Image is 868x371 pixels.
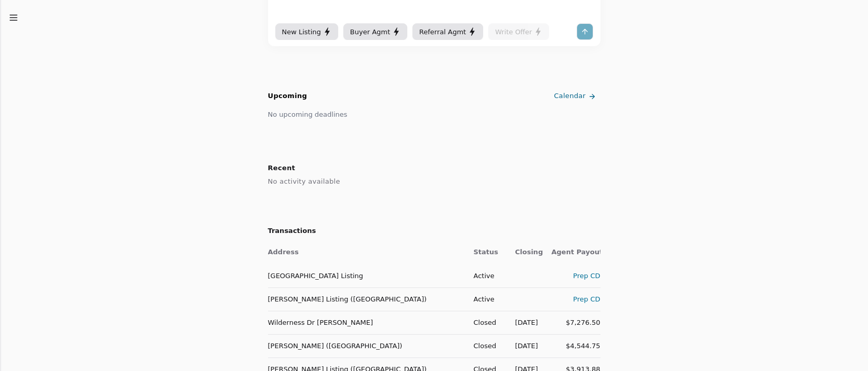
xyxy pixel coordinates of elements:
span: Referral Agmt [419,26,466,37]
div: Prep CD [552,294,600,305]
td: Closed [465,311,507,334]
td: [DATE] [507,311,543,334]
td: [PERSON_NAME] ([GEOGRAPHIC_DATA]) [268,334,465,358]
th: Status [465,241,507,264]
span: Calendar [554,91,585,102]
h2: Recent [268,161,600,175]
h2: Upcoming [268,91,308,102]
button: Buyer Agmt [343,23,407,40]
td: [PERSON_NAME] Listing ([GEOGRAPHIC_DATA]) [268,287,465,311]
div: No activity available [268,175,600,188]
td: Active [465,264,507,287]
span: Buyer Agmt [350,26,390,37]
div: No upcoming deadlines [268,109,348,120]
div: $7,276.50 [552,317,600,328]
button: Referral Agmt [412,23,483,40]
th: Closing [507,241,543,264]
td: Wilderness Dr [PERSON_NAME] [268,311,465,334]
td: Active [465,287,507,311]
td: [GEOGRAPHIC_DATA] Listing [268,264,465,287]
button: New Listing [275,23,338,40]
div: $4,544.75 [552,340,600,351]
div: Prep CD [552,270,600,281]
td: [DATE] [507,334,543,358]
td: Closed [465,334,507,358]
h2: Transactions [268,226,600,237]
th: Address [268,241,465,264]
a: Calendar [552,88,600,105]
div: New Listing [282,26,331,37]
th: Agent Payout [543,241,600,264]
